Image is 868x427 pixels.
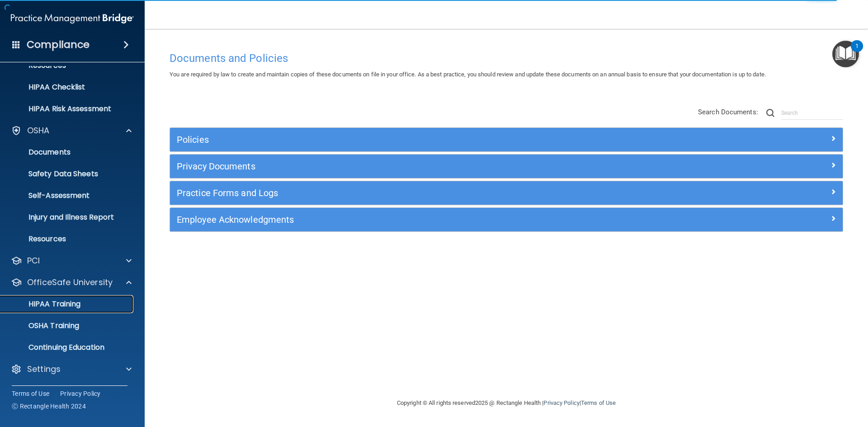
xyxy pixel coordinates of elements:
img: ic-search.3b580494.png [766,109,774,117]
a: Settings [11,364,132,375]
a: Policies [177,132,836,147]
span: Search Documents: [698,108,758,116]
input: Search [781,106,843,120]
button: Open Resource Center, 1 new notification [832,41,859,67]
a: Privacy Policy [543,399,579,406]
a: Practice Forms and Logs [177,186,836,200]
p: Documents [6,148,129,157]
h4: Compliance [27,38,90,51]
p: HIPAA Checklist [6,83,129,92]
h5: Policies [177,135,668,145]
h5: Privacy Documents [177,161,668,171]
span: Ⓒ Rectangle Health 2024 [12,402,86,411]
a: OSHA [11,125,132,136]
p: Injury and Illness Report [6,213,129,222]
h4: Documents and Policies [170,52,843,64]
a: OfficeSafe University [11,277,132,288]
p: Resources [6,235,129,244]
span: You are required by law to create and maintain copies of these documents on file in your office. ... [170,71,766,78]
div: Copyright © All rights reserved 2025 @ Rectangle Health | | [341,389,671,418]
a: PCI [11,255,132,266]
p: PCI [27,255,40,266]
a: Terms of Use [581,399,616,406]
iframe: Drift Widget Chat Controller [712,363,857,399]
p: Safety Data Sheets [6,169,129,178]
h5: Practice Forms and Logs [177,188,668,198]
a: Privacy Policy [60,389,101,398]
div: 1 [855,46,859,58]
a: Terms of Use [12,389,49,398]
h5: Employee Acknowledgments [177,215,668,225]
a: Privacy Documents [177,159,836,174]
p: OSHA [27,125,50,136]
p: Settings [27,364,61,375]
a: Employee Acknowledgments [177,212,836,227]
p: Self-Assessment [6,191,129,200]
p: HIPAA Risk Assessment [6,104,129,113]
p: HIPAA Training [6,300,80,309]
p: OSHA Training [6,321,79,330]
p: OfficeSafe University [27,277,113,288]
img: PMB logo [11,9,134,28]
p: Continuing Education [6,343,129,352]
